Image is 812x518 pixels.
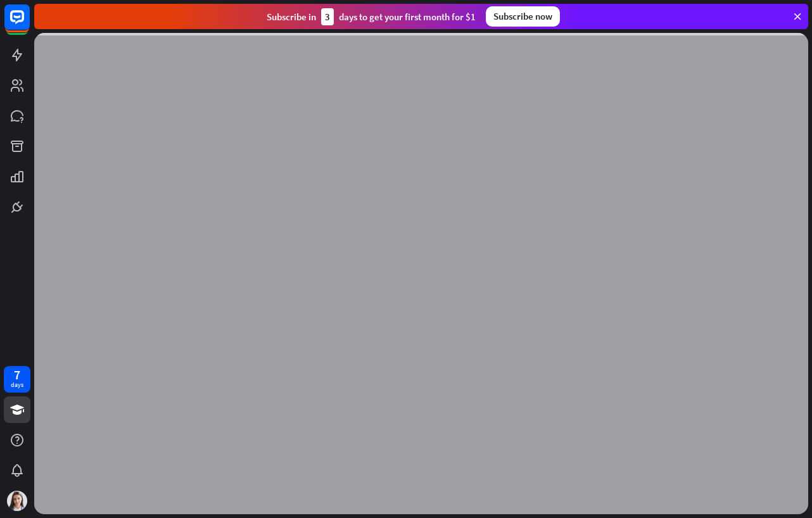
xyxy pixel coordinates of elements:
[4,366,30,393] a: 7 days
[11,381,23,389] div: days
[14,369,20,381] div: 7
[486,6,560,27] div: Subscribe now
[321,8,334,25] div: 3
[267,8,476,25] div: Subscribe in days to get your first month for $1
